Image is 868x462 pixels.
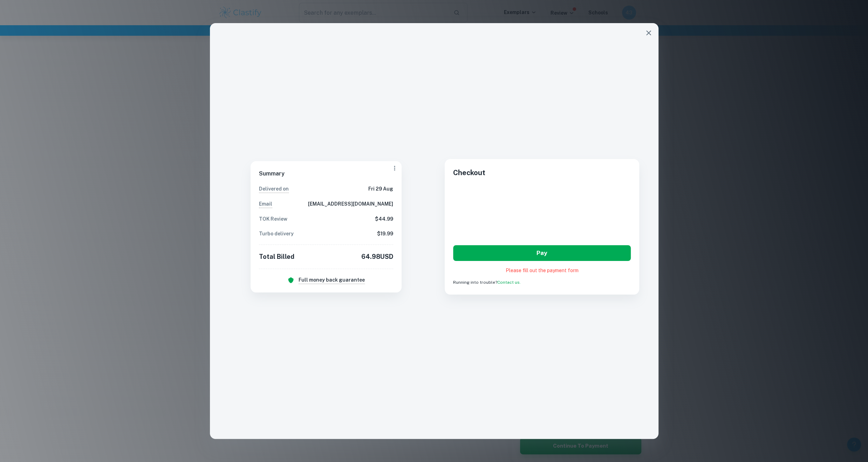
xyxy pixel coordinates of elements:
[259,200,272,208] p: We will notify you here once your review is completed
[375,215,393,223] p: $ 44.99
[259,230,294,237] p: Turbo delivery
[368,185,393,193] p: Fri 29 Aug
[361,252,393,262] p: 64.98 USD
[453,280,521,285] span: Running into trouble?
[259,252,294,262] p: Total Billed
[453,245,630,261] button: Pay
[377,230,393,237] p: $ 19.99
[308,200,393,208] p: [EMAIL_ADDRESS][DOMAIN_NAME]
[452,182,632,238] iframe: Secure payment input frame
[453,167,630,178] h5: Checkout
[259,185,289,193] p: Delivery in 24 hours including weekends. It's possible that the review will be delivered earlier.
[259,170,393,178] h6: Summary
[299,276,365,284] h6: If our review is not accurate or there are any critical mistakes, we will fully refund your payment.
[497,280,521,285] a: Contact us.
[453,267,630,274] p: Please fill out the payment form
[259,215,287,223] p: TOK Review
